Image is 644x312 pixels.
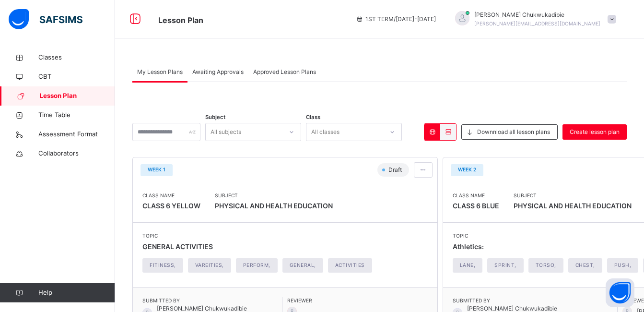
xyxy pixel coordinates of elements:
[253,68,316,76] span: Approved Lesson Plans
[477,128,550,136] span: Downnload all lesson plans
[142,242,213,251] span: GENERAL ACTIVITIES
[38,288,115,298] span: Help
[142,232,377,240] span: Topic
[306,113,320,121] span: Class
[192,68,244,76] span: Awaiting Approvals
[575,262,595,269] span: Chest,
[453,242,484,251] span: Athletics:
[445,11,621,28] div: PhilomenaChukwukadibie
[150,262,176,269] span: Fitiness,
[335,262,365,269] span: Activities
[514,199,632,213] span: PHYSICAL AND HEALTH EDUCATION
[614,262,632,269] span: Push,
[158,15,203,25] span: Lesson Plan
[205,113,225,121] span: Subject
[494,262,516,269] span: Sprint,
[211,123,241,141] div: All subjects
[38,130,115,139] span: Assessment Format
[38,110,115,120] span: Time Table
[356,15,436,24] span: session/term information
[474,11,600,19] span: [PERSON_NAME] Chukwukadibie
[142,297,282,304] span: Submitted By
[287,297,427,304] span: Reviewer
[142,202,200,210] span: CLASS 6 YELLOW
[148,166,165,173] span: WEEK 1
[137,68,183,76] span: My Lesson Plans
[453,202,499,210] span: CLASS 6 BLUE
[215,192,333,199] span: Subject
[387,166,405,174] span: Draft
[215,199,333,213] span: PHYSICAL AND HEALTH EDUCATION
[570,128,620,136] span: Create lesson plan
[453,297,617,304] span: Submitted By
[40,91,115,101] span: Lesson Plan
[195,262,224,269] span: Vareities,
[606,278,634,307] button: Open asap
[458,166,476,173] span: WEEK 2
[474,21,600,26] span: [PERSON_NAME][EMAIL_ADDRESS][DOMAIN_NAME]
[142,192,200,199] span: Class Name
[9,9,82,29] img: safsims
[243,262,270,269] span: Perform,
[453,192,499,199] span: Class Name
[311,123,340,141] div: All classes
[38,53,115,62] span: Classes
[514,192,632,199] span: Subject
[38,149,115,158] span: Collaborators
[536,262,556,269] span: Torso,
[290,262,316,269] span: General,
[38,72,115,82] span: CBT
[460,262,476,269] span: Lane,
